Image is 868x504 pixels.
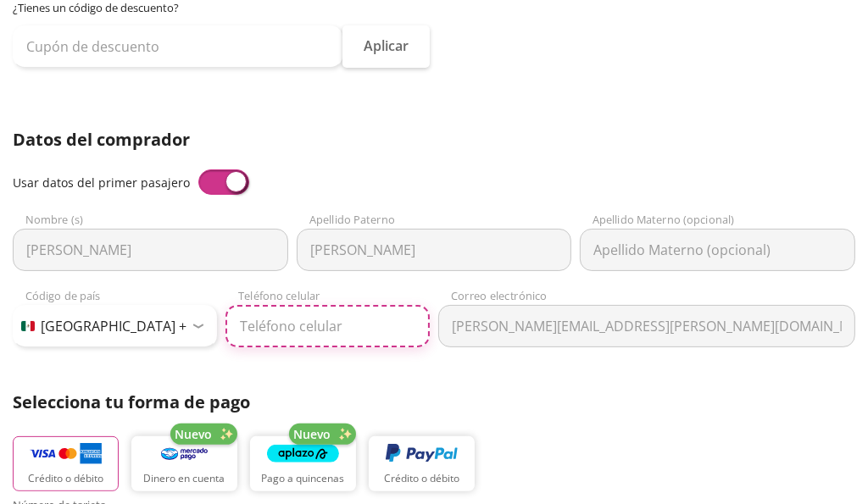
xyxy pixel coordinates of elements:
[28,471,103,486] p: Crédito o débito
[297,229,572,271] input: Apellido Paterno
[262,471,345,486] p: Pago a quincenas
[384,471,459,486] p: Crédito o débito
[144,471,225,486] p: Dinero en cuenta
[13,390,855,415] p: Selecciona tu forma de pago
[13,436,119,491] button: Crédito o débito
[13,229,288,271] input: Nombre (s)
[13,127,855,152] p: Datos del comprador
[13,174,190,191] span: Usar datos del primer pasajero
[438,305,855,347] input: Correo electrónico
[225,305,430,347] input: Teléfono celular
[250,436,356,491] button: Pago a quincenas
[21,321,35,331] img: MX
[293,425,331,443] span: Nuevo
[369,436,475,491] button: Crédito o débito
[580,229,855,271] input: Apellido Materno (opcional)
[342,25,430,68] button: Aplicar
[175,425,212,443] span: Nuevo
[131,436,237,491] button: Dinero en cuenta
[770,406,851,487] iframe: Messagebird Livechat Widget
[13,25,342,68] input: Cupón de descuento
